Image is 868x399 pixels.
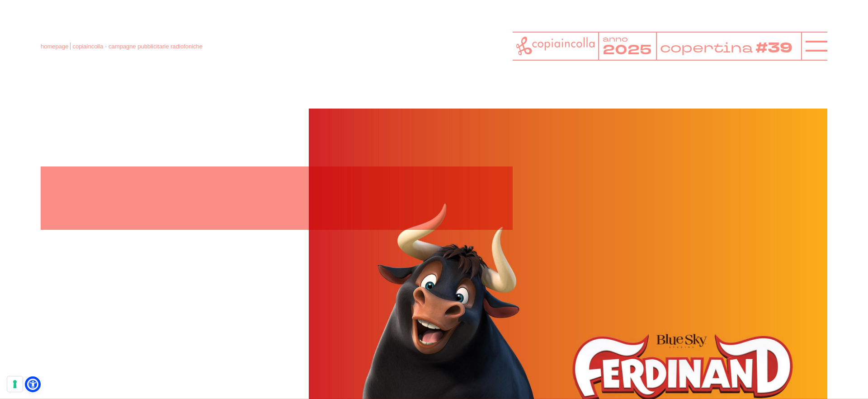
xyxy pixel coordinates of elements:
[72,43,203,50] span: copiaincolla - campagne pubblicitarie radiofoniche
[603,41,651,60] tspan: 2025
[7,376,23,392] button: Le tue preferenze relative al consenso per le tecnologie di tracciamento
[27,379,38,390] a: Open Accessibility Menu
[660,38,755,57] tspan: copertina
[758,38,797,58] tspan: #39
[41,43,68,50] a: homepage
[603,34,628,44] tspan: anno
